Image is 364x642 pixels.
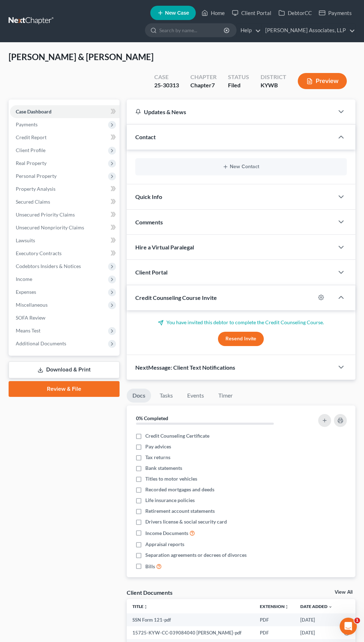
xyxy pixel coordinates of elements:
span: NextMessage: Client Text Notifications [135,364,235,371]
div: Updates & News [135,108,325,116]
div: District [261,73,286,81]
span: Miscellaneous [16,302,48,308]
a: Tasks [154,389,179,403]
span: Payments [16,121,38,127]
span: Comments [135,219,163,225]
div: Filed [228,81,249,89]
a: Property Analysis [10,183,120,195]
a: Secured Claims [10,195,120,208]
a: Docs [127,389,151,403]
span: Client Profile [16,147,45,153]
span: Bank statements [145,465,182,472]
span: Income Documents [145,530,188,537]
div: Case [154,73,179,81]
span: Credit Report [16,134,47,140]
iframe: Intercom live chat [340,618,357,635]
span: [PERSON_NAME] & [PERSON_NAME] [9,52,154,62]
span: Lawsuits [16,237,35,243]
span: Property Analysis [16,186,55,192]
div: Client Documents [127,589,173,596]
p: You have invited this debtor to complete the Credit Counseling Course. [135,319,347,326]
a: Help [237,24,261,37]
span: New Case [165,10,189,16]
span: Hire a Virtual Paralegal [135,244,194,251]
a: Home [198,6,228,19]
td: SSN Form 121-pdf [127,613,254,626]
span: Case Dashboard [16,108,52,115]
a: Unsecured Nonpriority Claims [10,221,120,234]
a: Review & File [9,381,120,397]
button: Preview [298,73,347,89]
span: Drivers license & social security card [145,518,227,525]
a: Timer [213,389,238,403]
a: Extensionunfold_more [260,604,289,609]
a: View All [335,590,353,595]
div: 25-30313 [154,81,179,89]
span: 7 [212,82,215,88]
a: Titleunfold_more [132,604,148,609]
span: Expenses [16,289,36,295]
span: Client Portal [135,269,168,276]
a: Unsecured Priority Claims [10,208,120,221]
span: Additional Documents [16,340,66,346]
span: Personal Property [16,173,57,179]
span: Appraisal reports [145,541,184,548]
span: Separation agreements or decrees of divorces [145,551,247,559]
input: Search by name... [159,24,225,37]
td: [DATE] [295,613,338,626]
span: Contact [135,133,156,140]
span: Quick Info [135,193,162,200]
a: Events [181,389,210,403]
strong: 0% Completed [136,415,168,421]
div: Status [228,73,249,81]
a: DebtorCC [275,6,315,19]
span: Executory Contracts [16,250,62,256]
a: SOFA Review [10,311,120,324]
span: Life insurance policies [145,497,195,504]
td: 15725-KYW-CC-039084040 [PERSON_NAME]-pdf [127,626,254,639]
td: PDF [254,626,295,639]
a: Payments [315,6,355,19]
span: Credit Counseling Certificate [145,432,209,439]
span: Pay advices [145,443,171,450]
a: Credit Report [10,131,120,144]
a: [PERSON_NAME] Associates, LLP [262,24,355,37]
div: KYWB [261,81,286,89]
span: Means Test [16,327,40,334]
button: Resend Invite [218,332,264,346]
span: Unsecured Nonpriority Claims [16,224,84,230]
span: Titles to motor vehicles [145,475,197,482]
a: Case Dashboard [10,105,120,118]
span: Recorded mortgages and deeds [145,486,214,493]
td: PDF [254,613,295,626]
a: Download & Print [9,361,120,378]
button: New Contact [141,164,341,170]
a: Executory Contracts [10,247,120,260]
i: expand_more [328,605,333,609]
a: Lawsuits [10,234,120,247]
span: Credit Counseling Course Invite [135,294,217,301]
i: unfold_more [144,605,148,609]
span: Income [16,276,32,282]
span: Secured Claims [16,199,50,205]
span: Unsecured Priority Claims [16,211,75,218]
span: 1 [354,618,360,623]
a: Date Added expand_more [300,604,333,609]
span: SOFA Review [16,315,45,321]
span: Retirement account statements [145,507,215,515]
a: Client Portal [228,6,275,19]
i: unfold_more [285,605,289,609]
span: Tax returns [145,454,170,461]
div: Chapter [190,73,217,81]
span: Bills [145,563,155,570]
td: [DATE] [295,626,338,639]
span: Real Property [16,160,47,166]
div: Chapter [190,81,217,89]
span: Codebtors Insiders & Notices [16,263,81,269]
